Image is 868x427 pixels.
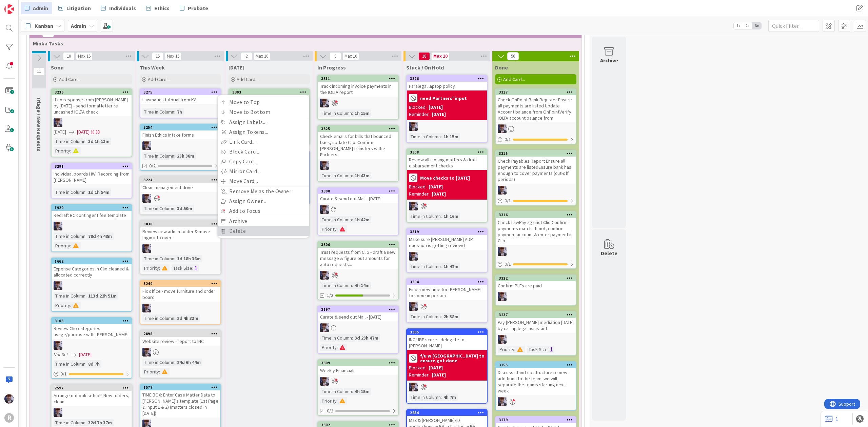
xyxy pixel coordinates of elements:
[318,360,398,366] div: 3309
[505,136,511,143] span: 0 / 1
[176,2,212,14] a: Probate
[52,370,132,378] div: 0/1
[59,76,81,82] span: Add Card...
[52,222,132,230] div: ML
[140,89,220,104] div: 3275Lawmatics tutorial from KA
[55,164,132,169] div: 3291
[142,304,151,312] img: ML
[498,292,507,301] img: ML
[768,20,819,32] input: Quick Filter...
[505,197,511,204] span: 0 / 1
[52,95,132,116] div: If no response from [PERSON_NAME] by [DATE] - send formal letter re uncashed IOLTA check
[54,222,62,230] img: ML
[140,384,220,418] div: 1577TIME BOX: Enter Case Matter Data to [PERSON_NAME]'s template (1st Page & Input 1 & 2) (matter...
[407,82,487,90] div: Paralegal laptop policy
[496,362,576,395] div: 3255Discuss stand-up structure re new additions to the team: we will separate the teams starting ...
[432,190,446,198] div: [DATE]
[54,128,66,136] span: [DATE]
[140,177,220,192] div: 3224Clean management drive
[52,385,132,391] div: 2597
[496,312,576,333] div: 3237Pay [PERSON_NAME] mediation [DATE] by calling legal assistant
[52,318,132,339] div: 3103Review Clio categories usage/purpose with [PERSON_NAME]
[320,99,329,107] img: ML
[55,205,132,210] div: 1920
[218,196,309,206] a: Assign Owner...
[77,128,90,136] span: [DATE]
[140,281,220,287] div: 3249
[407,235,487,250] div: Make sure [PERSON_NAME] ADP question is getting reviewd
[320,271,329,280] img: ML
[85,232,86,240] span: :
[140,244,220,253] div: ML
[218,157,309,166] a: Copy Card...
[52,281,132,290] div: ML
[496,275,576,281] div: 3322
[600,56,618,64] div: Archive
[167,55,179,58] div: Max 15
[140,384,220,390] div: 1577
[55,90,132,95] div: 3236
[318,188,398,203] div: 3300Curate & send out Mail - [DATE]
[142,194,151,203] img: ML
[344,55,357,58] div: Max 10
[496,417,576,423] div: 3279
[409,111,430,118] div: Reminder:
[142,108,174,116] div: Time in Column
[407,279,487,285] div: 3304
[52,89,132,95] div: 3236
[52,258,132,279] div: 1662Expense Categories in Clio cleaned & allocated correctly
[140,348,220,357] div: ML
[143,281,220,286] div: 3249
[409,212,441,220] div: Time in Column
[496,135,576,144] div: 0/1
[140,64,165,71] span: This Week
[142,348,151,357] img: ML
[54,281,62,290] img: ML
[54,2,95,14] a: Litigation
[86,138,111,145] div: 3d 1h 13m
[601,249,617,257] div: Delete
[54,408,62,417] img: ML
[54,138,85,145] div: Time in Column
[496,186,576,195] div: ML
[175,255,202,262] div: 1d 18h 36m
[441,133,442,140] span: :
[320,161,329,170] img: ML
[318,126,398,132] div: 3325
[498,397,507,406] img: ML
[140,281,220,302] div: 3249Fix office - move furniture and order board
[52,258,132,264] div: 1662
[70,147,71,155] span: :
[352,172,353,179] span: :
[409,133,441,140] div: Time in Column
[432,111,446,118] div: [DATE]
[407,155,487,170] div: Review all closing matters & draft disbursement checks
[140,331,220,346] div: 2898Website review - report to INC
[496,150,576,184] div: 3315Check Payables Report Ensure all payments are listedEnsure bank has enough to cover payments ...
[52,169,132,184] div: Individual boards HW! Recording from [PERSON_NAME]
[317,64,346,71] span: In Progress
[406,64,444,71] span: Stuck / On Hold
[52,205,132,211] div: 1920
[410,150,487,155] div: 3308
[192,264,193,272] span: :
[36,97,42,151] span: Triage / New Requests
[496,150,576,157] div: 3315
[320,205,329,214] img: ML
[441,263,442,270] span: :
[241,52,252,60] span: 2
[142,2,174,14] a: Ethics
[140,221,220,227] div: 3038
[407,149,487,170] div: 3308Review all closing matters & draft disbursement checks
[159,264,160,272] span: :
[52,205,132,220] div: 1920Redraft RC contingent fee template
[499,276,576,281] div: 3322
[143,125,220,130] div: 3254
[33,67,45,76] span: 11
[218,186,309,196] a: Remove Me as the Owner
[86,232,114,240] div: 78d 4h 48m
[54,341,62,350] img: ML
[52,264,132,279] div: Expense Categories in Clio cleaned & allocated correctly
[52,89,132,116] div: 3236If no response from [PERSON_NAME] by [DATE] - send formal letter re uncashed IOLTA check
[54,147,70,155] div: Priority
